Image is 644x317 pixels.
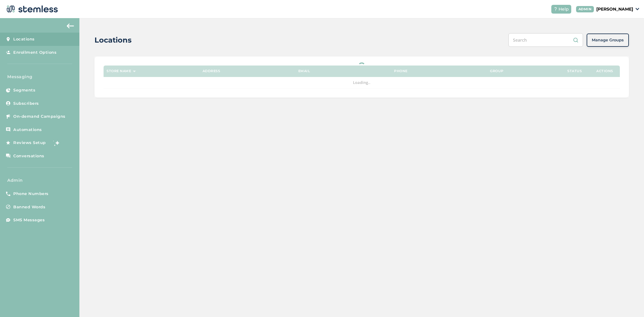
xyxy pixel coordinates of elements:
span: Phone Numbers [13,191,49,197]
span: Help [559,6,569,12]
div: ADMIN [576,6,594,12]
p: [PERSON_NAME] [596,6,633,12]
span: Automations [13,127,42,133]
span: On-demand Campaigns [13,114,66,120]
span: Segments [13,87,35,93]
img: icon_down-arrow-small-66adaf34.svg [636,8,639,10]
span: Manage Groups [592,37,624,43]
img: logo-dark-0685b13c.svg [5,3,58,15]
span: Locations [13,36,35,42]
span: Enrollment Options [13,50,56,56]
span: Banned Words [13,204,45,210]
h2: Locations [95,35,132,46]
span: Conversations [13,153,44,159]
span: SMS Messages [13,217,45,223]
input: Search [508,33,583,47]
button: Manage Groups [587,34,629,47]
img: icon-help-white-03924b79.svg [554,7,557,11]
img: icon-arrow-back-accent-c549486e.svg [67,24,74,28]
span: Subscribers [13,101,39,107]
img: glitter-stars-b7820f95.gif [50,137,62,149]
span: Reviews Setup [13,140,46,146]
